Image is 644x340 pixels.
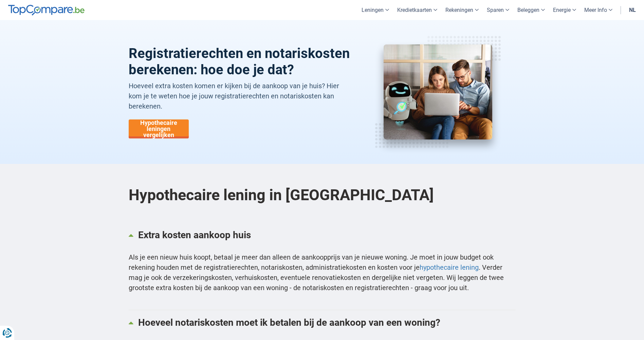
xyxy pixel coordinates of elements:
h1: Registratierechten en notariskosten berekenen: hoe doe je dat? [129,45,350,78]
a: hypothecaire lening [420,263,479,271]
a: Hoeveel notariskosten moet ik betalen bij de aankoop van een woning? [129,310,516,335]
img: TopCompare [8,5,85,16]
p: Als je een nieuw huis koopt, betaal je meer dan alleen de aankoopprijs van je nieuwe woning. Je m... [129,252,516,293]
img: notariskosten [384,44,492,139]
h2: Hypothecaire lening in [GEOGRAPHIC_DATA] [129,171,516,219]
p: Hoeveel extra kosten komen er kijken bij de aankoop van je huis? Hier kom je te weten hoe je jouw... [129,81,350,111]
a: Hypothecaire leningen vergelijken [129,119,189,138]
a: Extra kosten aankoop huis [129,223,516,247]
